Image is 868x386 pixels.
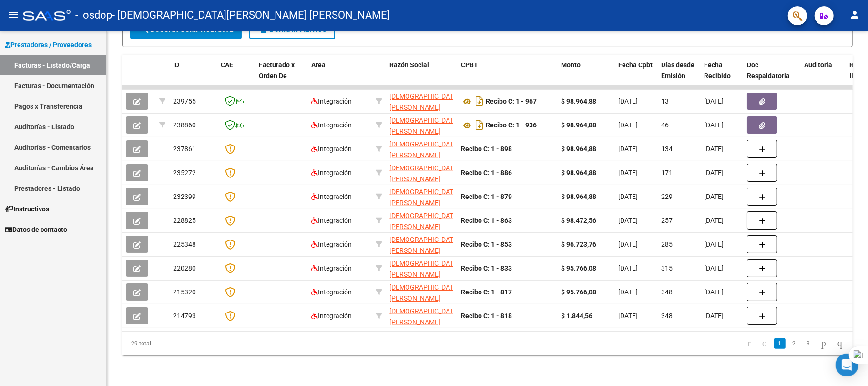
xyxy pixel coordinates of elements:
datatable-header-cell: Fecha Cpbt [614,55,657,97]
datatable-header-cell: Fecha Recibido [700,55,743,97]
li: page 2 [787,335,801,352]
i: Descargar documento [473,94,486,109]
span: [DEMOGRAPHIC_DATA][PERSON_NAME] [PERSON_NAME] [389,140,459,170]
span: Días desde Emisión [661,61,694,80]
span: 214793 [173,312,196,320]
datatable-header-cell: Area [307,55,372,97]
span: 348 [661,288,673,296]
div: 29 total [122,332,266,355]
strong: Recibo C: 1 - 817 [461,288,512,296]
span: Instructivos [5,204,49,214]
span: 225348 [173,240,196,248]
datatable-header-cell: Doc Respaldatoria [743,55,800,97]
span: 257 [661,217,673,224]
div: 27315674684 [389,282,453,302]
span: Datos de contacto [5,224,67,235]
datatable-header-cell: Facturado x Orden De [255,55,307,97]
span: [DATE] [704,97,724,105]
span: [DEMOGRAPHIC_DATA][PERSON_NAME] [PERSON_NAME] [389,260,459,289]
div: 27315674684 [389,91,453,111]
strong: $ 98.964,88 [561,193,596,200]
span: [DATE] [618,264,638,272]
span: 229 [661,193,673,200]
span: [DEMOGRAPHIC_DATA][PERSON_NAME] [PERSON_NAME] [389,93,459,122]
span: 13 [661,97,669,105]
li: page 3 [801,335,816,352]
strong: Recibo C: 1 - 818 [461,312,512,320]
span: ID [173,61,179,69]
span: [DEMOGRAPHIC_DATA][PERSON_NAME] [PERSON_NAME] [389,212,459,241]
strong: $ 98.964,88 [561,97,596,105]
div: Open Intercom Messenger [836,354,858,376]
strong: $ 95.766,08 [561,264,596,272]
span: CAE [221,61,233,69]
span: 237861 [173,145,196,153]
span: 315 [661,264,673,272]
span: 238860 [173,121,196,129]
div: 27315674684 [389,115,453,135]
strong: $ 98.472,56 [561,217,596,224]
span: Integración [311,217,352,224]
strong: $ 95.766,08 [561,288,596,296]
div: 27315674684 [389,187,453,207]
div: 27315674684 [389,234,453,254]
strong: Recibo C: 1 - 936 [486,122,537,129]
div: 27315674684 [389,258,453,278]
a: go to first page [743,338,755,349]
span: Borrar Filtros [258,25,327,34]
span: Facturado x Orden De [259,61,295,80]
span: [DATE] [704,312,724,320]
span: [DATE] [704,288,724,296]
mat-icon: menu [8,9,19,21]
span: [DATE] [704,169,724,177]
span: Monto [561,61,581,69]
datatable-header-cell: CPBT [457,55,557,97]
span: 239755 [173,97,196,105]
span: Buscar Comprobante [139,25,233,34]
span: 220280 [173,264,196,272]
span: Integración [311,97,352,105]
a: go to next page [817,338,830,349]
span: [DATE] [618,121,638,129]
span: Integración [311,193,352,200]
span: [DATE] [618,97,638,105]
div: 27315674684 [389,306,453,326]
datatable-header-cell: CAE [217,55,255,97]
span: CPBT [461,61,478,69]
span: Integración [311,145,352,153]
strong: Recibo C: 1 - 853 [461,240,512,248]
datatable-header-cell: Razón Social [386,55,457,97]
span: [DATE] [704,217,724,224]
span: [DATE] [618,288,638,296]
span: 285 [661,240,673,248]
i: Descargar documento [473,117,486,133]
span: Prestadores / Proveedores [5,40,92,50]
strong: $ 96.723,76 [561,240,596,248]
span: [DATE] [704,240,724,248]
span: - osdop [75,5,112,26]
mat-icon: person [849,9,860,21]
strong: Recibo C: 1 - 879 [461,193,512,200]
strong: $ 98.964,88 [561,169,596,177]
a: go to last page [833,338,847,349]
a: go to previous page [758,338,771,349]
a: 3 [803,338,814,349]
span: Auditoria [804,61,832,69]
span: [DATE] [618,193,638,200]
span: [DATE] [704,264,724,272]
li: page 1 [773,335,787,352]
datatable-header-cell: Monto [557,55,614,97]
strong: $ 98.964,88 [561,145,596,153]
strong: Recibo C: 1 - 863 [461,217,512,224]
span: [DATE] [618,169,638,177]
span: Integración [311,169,352,177]
span: 171 [661,169,673,177]
a: 2 [788,338,800,349]
span: [DATE] [704,121,724,129]
span: [DATE] [618,217,638,224]
div: 27315674684 [389,210,453,230]
datatable-header-cell: Auditoria [800,55,846,97]
span: [DATE] [618,145,638,153]
span: Fecha Cpbt [618,61,653,69]
span: Doc Respaldatoria [747,61,790,80]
